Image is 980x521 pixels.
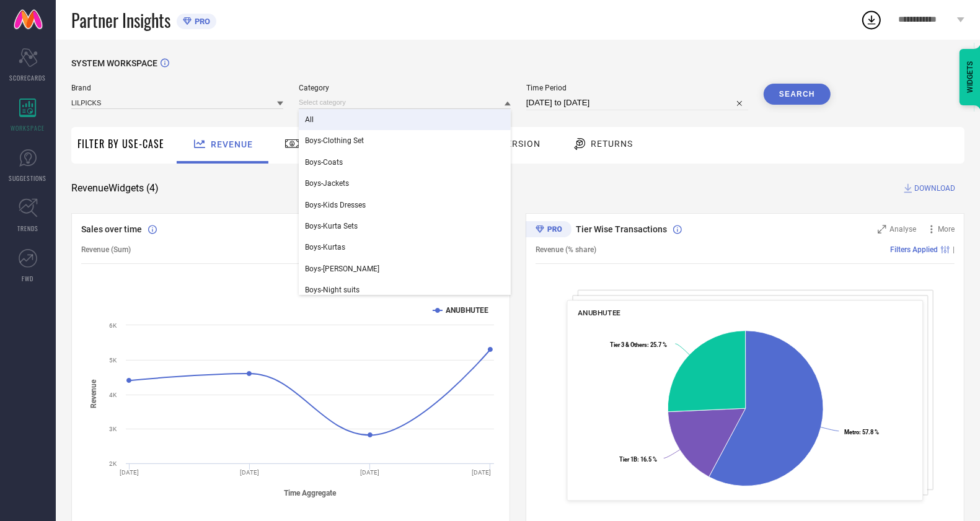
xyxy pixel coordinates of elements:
text: 3K [109,426,117,432]
text: : 16.5 % [619,456,657,463]
span: Partner Insights [71,7,170,33]
text: : 25.7 % [610,341,667,348]
input: Select time period [526,95,748,110]
text: 6K [109,322,117,329]
span: Revenue [211,139,253,149]
div: Boys-Kurtas [299,237,511,258]
span: ANUBHUTEE [578,309,621,317]
span: Category [299,84,511,92]
input: Select category [299,96,511,109]
span: Filters Applied [890,245,938,254]
span: Sales over time [81,224,142,234]
span: Time Period [526,84,748,92]
span: Returns [591,139,633,149]
span: Boys-Kurta Sets [305,222,358,230]
button: Search [764,84,831,105]
tspan: Metro [844,429,859,436]
span: TRENDS [17,224,38,233]
tspan: Revenue [90,379,99,408]
span: SUGGESTIONS [9,173,47,183]
span: SCORECARDS [10,73,46,82]
text: [DATE] [361,469,380,476]
span: | [953,245,955,254]
span: Boys-Coats [305,158,343,167]
span: Boys-Clothing Set [305,136,364,145]
span: Analyse [890,225,916,234]
text: ANUBHUTEE [446,306,488,315]
text: [DATE] [120,469,139,476]
div: Open download list [860,9,883,31]
span: Boys-Kids Dresses [305,201,366,209]
div: Boys-Kurta Sets [299,216,511,237]
span: Brand [71,84,283,92]
text: [DATE] [472,469,491,476]
tspan: Tier 3 & Others [610,341,647,348]
tspan: Time Aggregate [284,488,337,497]
span: Revenue (% share) [536,245,596,254]
div: Boys-Clothing Set [299,130,511,151]
text: [DATE] [240,469,259,476]
svg: Zoom [878,225,886,234]
text: : 57.8 % [844,429,879,436]
span: PRO [192,17,210,26]
div: Boys-Coats [299,152,511,173]
tspan: Tier 1B [619,456,637,463]
span: DOWNLOAD [914,182,955,195]
text: 5K [109,357,117,364]
div: Boys-Night suits [299,279,511,300]
text: 2K [109,460,117,467]
span: Boys-[PERSON_NAME] [305,265,379,273]
span: FWD [22,274,34,283]
span: All [305,115,314,124]
span: Revenue (Sum) [81,245,131,254]
div: All [299,109,511,130]
span: More [938,225,955,234]
div: Premium [526,221,572,240]
span: Boys-Night suits [305,286,360,294]
div: Boys-Kids Dresses [299,195,511,216]
div: Boys-Nehru Jackets [299,258,511,279]
span: Revenue Widgets ( 4 ) [71,182,159,195]
span: Boys-Jackets [305,179,349,188]
span: WORKSPACE [11,123,45,133]
div: Boys-Jackets [299,173,511,194]
span: Boys-Kurtas [305,243,345,252]
span: SYSTEM WORKSPACE [71,58,157,68]
text: 4K [109,392,117,398]
span: Tier Wise Transactions [576,224,667,234]
span: Filter By Use-Case [77,136,164,151]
